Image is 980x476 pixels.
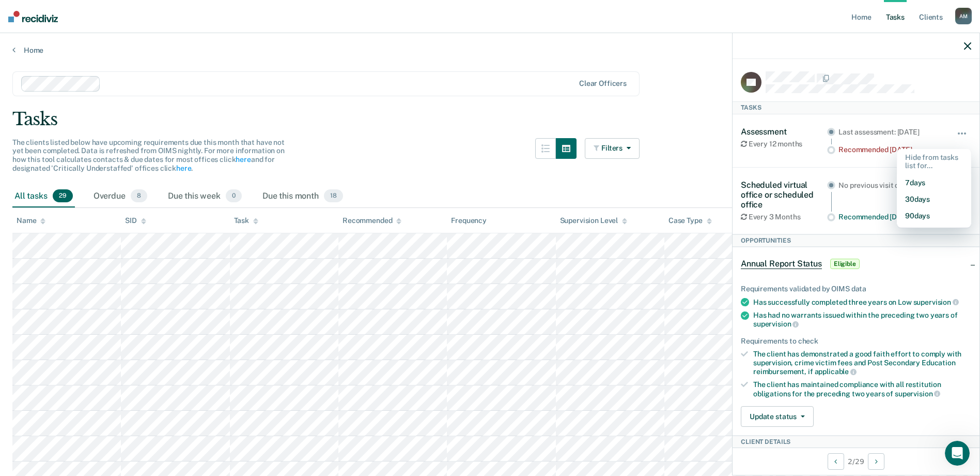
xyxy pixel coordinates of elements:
[33,339,41,347] button: Gif picker
[838,213,942,221] div: Recommended [DATE]
[579,79,627,88] div: Clear officers
[29,6,46,22] div: Profile image for Krysty
[897,149,971,175] div: Hide from tasks list for...
[8,281,198,347] div: Krysty says…
[897,207,971,224] button: 90 days
[260,185,345,208] div: Due this month
[7,4,26,24] button: go back
[868,453,884,470] button: Next Client
[753,311,971,329] div: Has had no warrants issued within the preceding two years of
[62,200,85,207] b: Krysty
[741,180,827,210] div: Scheduled virtual office or scheduled office
[585,138,640,159] button: Filters
[753,320,799,328] span: supervision
[324,189,343,203] span: 18
[733,436,979,448] div: Client Details
[162,4,181,24] button: Home
[560,216,628,225] div: Supervision Level
[8,220,198,264] div: Krysty says…
[53,189,73,203] span: 29
[451,216,487,225] div: Frequency
[8,273,198,273] div: New messages divider
[8,37,198,197] div: Abraham says…
[830,259,860,269] span: Eligible
[838,181,942,190] div: No previous visit on record
[17,216,45,225] div: Name
[177,335,194,351] button: Send a message…
[733,448,979,475] div: 2 / 29
[50,5,76,13] h1: Krysty
[733,234,979,247] div: Opportunities
[91,185,149,208] div: Overdue
[733,247,979,280] div: Annual Report StatusEligible
[838,128,942,137] div: Last assessment: [DATE]
[12,138,285,172] span: The clients listed below have upcoming requirements due this month that have not yet been complet...
[343,216,401,225] div: Recommended
[741,140,827,148] div: Every 12 months
[897,174,971,191] button: 7 days
[828,453,844,470] button: Previous Client
[176,164,191,172] a: here
[741,259,822,269] span: Annual Report Status
[125,216,146,225] div: SID
[12,109,968,130] div: Tasks
[955,8,972,24] div: A M
[62,199,159,208] div: joined the conversation
[8,197,198,220] div: Krysty says…
[166,185,244,208] div: Due this week
[236,155,251,163] a: here
[8,281,169,324] div: This person's OIMS is showing Low but their Visual Contact Sheet is showing High (this person sho...
[815,367,857,376] span: applicable
[741,406,814,427] button: Update status
[17,288,161,318] div: This person's OIMS is showing Low but their Visual Contact Sheet is showing High (this person sho...
[753,380,971,398] div: The client has maintained compliance with all restitution obligations for the preceding two years of
[741,285,971,293] div: Requirements validated by OIMS data
[895,390,940,398] span: supervision
[741,127,827,137] div: Assessment
[49,339,57,347] button: Upload attachment
[913,298,959,306] span: supervision
[16,339,24,347] button: Emoji picker
[131,189,147,203] span: 8
[234,216,258,225] div: Task
[838,145,942,154] div: Recommended [DATE]
[741,337,971,346] div: Requirements to check
[945,441,970,466] iframe: Intercom live chat
[49,198,59,209] div: Profile image for Krysty
[226,189,242,203] span: 0
[17,227,161,257] div: Confirming receipt and will investigate why the contact is not registering in the Supervision Ass...
[668,216,712,225] div: Case Type
[741,213,827,221] div: Every 3 Months
[753,350,971,376] div: The client has demonstrated a good faith effort to comply with supervision, crime victim fees and...
[8,220,169,263] div: Confirming receipt and will investigate why the contact is not registering in the Supervision Ass...
[753,297,971,307] div: Has successfully completed three years on Low
[8,11,58,22] img: Recidiviz
[50,13,71,23] p: Active
[897,191,971,207] button: 30 days
[12,185,75,208] div: All tasks
[181,4,200,23] div: Close
[733,101,979,114] div: Tasks
[12,46,968,55] a: Home
[9,317,198,335] textarea: Message…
